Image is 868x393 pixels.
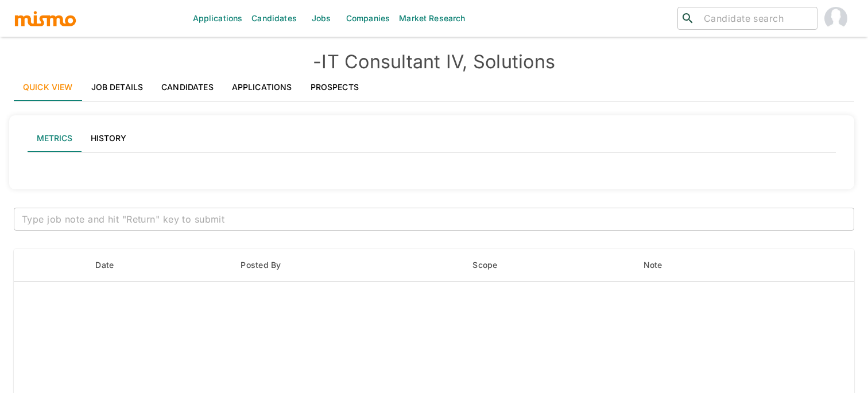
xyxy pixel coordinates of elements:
th: Note [634,249,782,282]
a: Quick View [14,73,82,101]
input: Candidate search [699,10,812,26]
th: Date [86,249,231,282]
th: Scope [463,249,634,282]
img: Gabriel Hernandez [824,7,847,30]
a: Candidates [152,73,223,101]
button: Metrics [28,124,82,152]
a: Prospects [301,73,368,101]
img: logo [14,10,77,27]
a: Job Details [82,73,153,101]
div: lab API tabs example [28,124,836,152]
th: Posted By [231,249,463,282]
a: Applications [223,73,301,101]
button: History [82,124,135,152]
h4: - IT Consultant IV, Solutions [14,50,854,73]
